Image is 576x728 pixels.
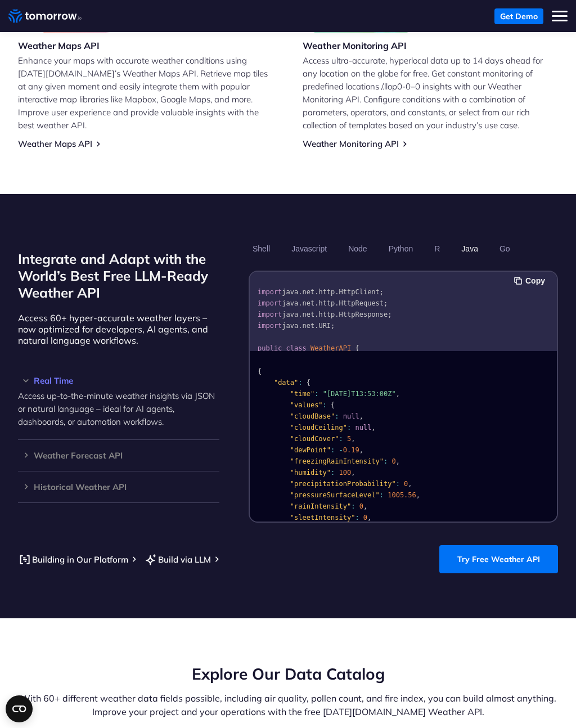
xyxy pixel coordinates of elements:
[351,469,355,477] span: ,
[303,299,315,307] span: net
[351,435,355,443] span: ,
[314,288,318,296] span: .
[282,322,298,330] span: java
[367,514,371,522] span: ,
[331,401,335,409] span: {
[318,299,335,307] span: http
[290,502,351,510] span: "rainIntensity"
[290,412,335,420] span: "cloudBase"
[359,412,363,420] span: ,
[18,250,219,301] h2: Integrate and Adapt with the World’s Best Free LLM-Ready Weather API
[408,480,412,488] span: ,
[552,8,568,24] button: Toggle mobile menu
[385,239,417,258] button: Python
[290,446,331,454] span: "dewPoint"
[355,344,359,352] span: {
[18,389,219,428] p: Access up-to-the-minute weather insights via JSON or natural language – ideal for AI agents, dash...
[344,239,371,258] button: Node
[347,435,351,443] span: 5
[318,311,335,318] span: http
[307,379,310,387] span: {
[303,138,399,149] a: Weather Monitoring API
[303,322,315,330] span: net
[496,239,514,258] button: Go
[323,390,396,398] span: "[DATE]T13:53:00Z"
[380,491,384,499] span: :
[343,412,359,420] span: null
[303,54,558,132] p: Access ultra-accurate, hyperlocal data up to 14 days ahead for any location on the globe for free...
[290,390,314,398] span: "time"
[339,469,352,477] span: 100
[258,299,282,307] span: import
[298,379,302,387] span: :
[363,514,367,522] span: 0
[339,288,380,296] span: HttpClient
[335,288,339,296] span: .
[331,469,335,477] span: :
[290,514,355,522] span: "sleetIntensity"
[18,663,558,685] h2: Explore Our Data Catalog
[404,480,408,488] span: 0
[339,435,343,443] span: :
[355,424,371,432] span: null
[8,8,82,25] a: Home link
[18,483,219,491] h3: Historical Weather API
[18,451,219,460] h3: Weather Forecast API
[388,311,391,318] span: ;
[258,322,282,330] span: import
[396,480,400,488] span: :
[18,376,219,385] h3: Real Time
[286,344,307,352] span: class
[318,288,335,296] span: http
[314,299,318,307] span: .
[416,491,420,499] span: ,
[303,288,315,296] span: net
[258,311,282,318] span: import
[290,469,331,477] span: "humidity"
[380,288,384,296] span: ;
[303,39,411,52] h3: Weather Monitoring API
[331,446,335,454] span: :
[318,322,331,330] span: URI
[18,138,92,149] a: Weather Maps API
[287,239,331,258] button: Javascript
[258,344,282,352] span: public
[355,514,359,522] span: :
[339,299,384,307] span: HttpRequest
[351,502,355,510] span: :
[363,502,367,510] span: ,
[249,239,274,258] button: Shell
[396,390,400,398] span: ,
[457,239,482,258] button: Java
[6,695,33,722] button: Open CMP widget
[18,552,128,567] a: Building in Our Platform
[314,390,318,398] span: :
[335,412,339,420] span: :
[18,39,141,52] h3: Weather Maps API
[339,446,343,454] span: -
[371,424,375,432] span: ,
[430,239,444,258] button: R
[303,311,315,318] span: net
[298,322,302,330] span: .
[439,545,558,573] a: Try Free Weather API
[514,275,548,287] button: Copy
[343,446,359,454] span: 0.19
[391,457,395,465] span: 0
[290,424,347,432] span: "cloudCeiling"
[396,457,400,465] span: ,
[331,322,335,330] span: ;
[290,457,384,465] span: "freezingRainIntensity"
[347,424,351,432] span: :
[18,54,273,132] p: Enhance your maps with accurate weather conditions using [DATE][DOMAIN_NAME]’s Weather Maps API. ...
[494,8,543,24] a: Get Demo
[314,322,318,330] span: .
[388,491,416,499] span: 1005.56
[310,344,351,352] span: WeatherAPI
[290,435,339,443] span: "cloudCover"
[258,288,282,296] span: import
[282,299,298,307] span: java
[274,379,298,387] span: "data"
